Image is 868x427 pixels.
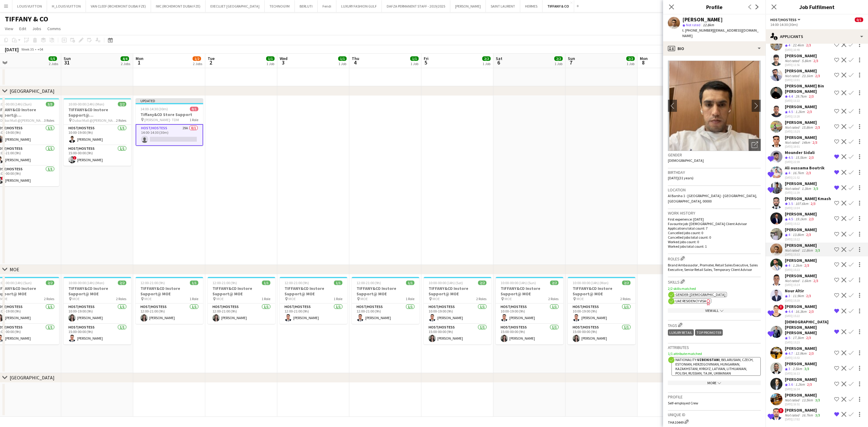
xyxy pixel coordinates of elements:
[280,277,347,324] div: 12:00-21:00 (9h)1/1TIFFANY&CO Instore Support@ MOE MOE1 RoleHost/Hostess1/112:00-21:00 (9h)[PERSO...
[68,102,104,106] span: 10:00-00:00 (14h) (Mon)
[668,221,761,226] p: Favourite job: [DEMOGRAPHIC_DATA] Client Advisor
[496,277,563,344] app-job-card: 10:00-00:00 (14h) (Sun)2/2TIFFANY&CO Instore Support@ MOE MOE2 RolesHost/Hostess1/110:00-19:00 (9...
[136,277,203,324] app-job-card: 12:00-21:00 (9h)1/1TIFFANY&CO Instore Support@ MOE MOE1 RoleHost/Hostess1/112:00-21:00 (9h)[PERSO...
[352,56,359,61] span: Thu
[702,23,715,27] span: 12.8km
[788,155,793,160] span: 4.5
[86,0,151,12] button: VAN CLEEF (RICHEMONT DUBAI FZE)
[794,217,808,222] div: 19.1km
[116,297,126,301] span: 2 Roles
[476,297,486,301] span: 2 Roles
[568,303,635,324] app-card-role: Host/Hostess1/110:00-19:00 (9h)[PERSON_NAME]
[806,171,811,175] app-skills-label: 2/3
[410,56,419,61] span: 1/1
[136,286,203,297] h3: TIFFANY&CO Instore Support@ MOE
[424,277,491,344] div: 10:00-00:00 (14h) (Sat)2/2TIFFANY&CO Instore Support@ MOE MOE2 RolesHost/Hostess1/110:00-19:00 (9...
[64,303,131,324] app-card-role: Host/Hostess1/110:00-19:00 (9h)[PERSON_NAME]
[785,99,832,103] div: [DATE] 13:22
[190,107,198,111] span: 0/1
[668,263,758,272] span: Brand Ambassador , Promoter, Retail Sales Executive, Sales Executive, Senior Retail Sales, Tempor...
[46,281,54,285] span: 2/2
[804,263,809,268] app-skills-label: 2/3
[788,94,793,99] span: 4.4
[136,98,203,103] div: Updated
[450,0,486,12] button: [PERSON_NAME]
[785,150,815,155] div: Mounder Sidali
[785,140,800,145] div: Not rated
[121,61,130,66] div: 2 Jobs
[49,56,57,61] span: 5/5
[338,56,347,61] span: 1/1
[813,58,818,63] app-skills-label: 2/3
[118,102,126,106] span: 2/2
[800,398,814,402] div: 13.5km
[806,43,811,47] app-skills-label: 2/3
[668,217,761,221] p: First experience: [DATE]
[622,281,631,285] span: 2/2
[64,107,131,118] h3: TIFFANY&CO Instore Support@ [GEOGRAPHIC_DATA]
[668,235,761,240] p: Cancelled jobs total count: 0
[318,0,336,12] button: Fendi
[766,29,868,44] div: Applicants
[800,248,814,253] div: 12.8km
[542,0,574,12] button: TIFFANY & CO
[432,297,440,301] span: MOE
[482,56,491,61] span: 2/2
[190,118,198,122] span: 1 Role
[47,26,61,31] span: Comms
[136,98,203,146] div: Updated14:00-14:30 (30m)0/1Tiffany&CO Store Support [PERSON_NAME]- TDM1 RoleHost/Hostess29A0/114:...
[785,222,817,226] div: [DATE] 15:12
[785,283,819,287] div: [DATE] 15:14
[49,61,58,66] div: 2 Jobs
[352,277,419,324] app-job-card: 12:00-21:00 (9h)1/1TIFFANY&CO Instore Support@ MOE MOE1 RoleHost/Hostess1/112:00-21:00 (9h)[PERSO...
[785,398,800,402] div: Not rated
[352,303,419,324] app-card-role: Host/Hostess1/112:00-21:00 (9h)[PERSON_NAME]
[626,56,635,61] span: 2/2
[809,217,814,221] app-skills-label: 2/3
[785,120,821,125] div: [PERSON_NAME]
[813,186,818,191] app-skills-label: 3/3
[577,297,584,301] span: MOE
[336,0,382,12] button: LUXURY FASHION GULF
[496,324,563,344] app-card-role: Host/Hostess1/115:00-00:00 (9h)[PERSON_NAME]
[785,78,821,82] div: [DATE] 13:01
[360,297,368,301] span: MOE
[568,56,575,61] span: Sun
[208,277,275,324] app-job-card: 12:00-21:00 (9h)1/1TIFFANY&CO Instore Support@ MOE MOE1 RoleHost/Hostess1/112:00-21:00 (9h)[PERSO...
[520,0,542,12] button: HERMES
[208,286,275,297] h3: TIFFANY&CO Instore Support@ MOE
[121,56,129,61] span: 4/4
[280,286,347,297] h3: TIFFANY&CO Instore Support@ MOE
[44,118,54,123] span: 3 Roles
[382,0,450,12] button: DAFZA PERMANENT STAFF - 2019/2025
[64,277,131,344] div: 10:00-00:00 (14h) (Mon)2/2TIFFANY&CO Instore Support@ MOE MOE2 RolesHost/Hostess1/110:00-19:00 (9...
[265,0,295,12] button: TECHNOGYM
[788,171,790,175] span: 4
[190,297,198,301] span: 1 Role
[64,98,131,166] div: 10:00-00:00 (14h) (Mon)2/2TIFFANY&CO Instore Support@ [GEOGRAPHIC_DATA] Dubai Mall @[PERSON_NAME]...
[208,56,215,61] span: Tue
[5,46,19,52] div: [DATE]
[785,196,831,201] div: [PERSON_NAME] Kmash
[266,56,275,61] span: 1/1
[668,329,694,336] div: LUXURY RETAIL
[5,14,48,24] h1: TIFFANY & CO
[63,59,71,66] span: 31
[554,56,563,61] span: 2/2
[496,56,502,61] span: Sat
[30,25,44,33] a: Jobs
[785,258,817,263] div: [PERSON_NAME]
[682,17,723,22] div: [PERSON_NAME]
[206,0,265,12] button: EXECUJET [GEOGRAPHIC_DATA]
[10,266,19,272] div: MOE
[815,125,820,130] app-skills-label: 2/3
[351,59,359,66] span: 4
[809,94,814,99] app-skills-label: 2/3
[64,125,131,145] app-card-role: Host/Hostess1/110:00-19:00 (9h)[PERSON_NAME]
[352,286,419,297] h3: TIFFANY&CO Instore Support@ MOE
[785,237,817,241] div: [DATE] 15:12
[410,61,418,66] div: 1 Job
[788,43,790,47] span: 4
[424,303,491,324] app-card-role: Host/Hostess1/110:00-19:00 (9h)[PERSON_NAME]
[46,102,54,106] span: 3/3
